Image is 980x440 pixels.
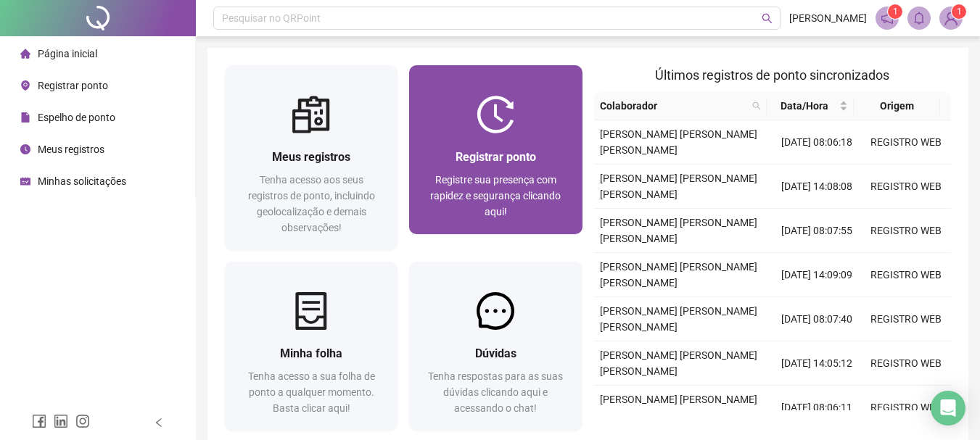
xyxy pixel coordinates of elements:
span: file [20,112,30,123]
a: Minha folhaTenha acesso a sua folha de ponto a qualquer momento. Basta clicar aqui! [225,262,398,431]
span: left [154,418,164,428]
a: DúvidasTenha respostas para as suas dúvidas clicando aqui e acessando o chat! [409,262,582,431]
span: notification [881,12,894,25]
span: Espelho de ponto [38,112,115,123]
span: search [762,13,773,24]
span: [PERSON_NAME] [PERSON_NAME] [PERSON_NAME] [600,394,757,421]
th: Data/Hora [767,92,853,120]
td: REGISTRO WEB [862,386,951,430]
span: facebook [32,414,46,428]
span: [PERSON_NAME] [PERSON_NAME] [PERSON_NAME] [600,349,757,377]
span: schedule [20,176,30,186]
span: [PERSON_NAME] [PERSON_NAME] [PERSON_NAME] [600,305,757,333]
span: Dúvidas [475,346,516,360]
td: [DATE] 14:05:12 [773,341,862,386]
span: Data/Hora [773,98,836,114]
span: Colaborador [600,98,747,114]
td: REGISTRO WEB [862,253,951,297]
a: Meus registrosTenha acesso aos seus registros de ponto, incluindo geolocalização e demais observa... [225,65,398,250]
td: REGISTRO WEB [862,297,951,341]
td: [DATE] 14:08:08 [773,165,862,209]
span: [PERSON_NAME] [789,10,867,26]
span: Meus registros [272,150,350,164]
span: Últimos registros de ponto sincronizados [655,67,889,83]
span: home [20,49,30,59]
td: [DATE] 08:07:40 [773,297,862,341]
td: [DATE] 08:06:11 [773,386,862,430]
sup: 1 [888,4,902,19]
span: Registre sua presença com rapidez e segurança clicando aqui! [430,174,561,217]
td: [DATE] 08:06:18 [773,120,862,165]
span: [PERSON_NAME] [PERSON_NAME] [PERSON_NAME] [600,128,757,156]
img: 88042 [940,7,962,29]
span: [PERSON_NAME] [PERSON_NAME] [PERSON_NAME] [600,217,757,244]
td: REGISTRO WEB [862,209,951,253]
td: REGISTRO WEB [862,120,951,165]
span: environment [20,80,30,91]
span: 1 [957,7,962,17]
span: bell [913,12,926,25]
span: Minha folha [280,346,342,360]
th: Origem [854,92,940,120]
span: [PERSON_NAME] [PERSON_NAME] [PERSON_NAME] [600,173,757,200]
span: linkedin [54,414,68,428]
span: Registrar ponto [456,150,536,164]
td: [DATE] 08:07:55 [773,209,862,253]
a: Registrar pontoRegistre sua presença com rapidez e segurança clicando aqui! [409,65,582,234]
td: REGISTRO WEB [862,165,951,209]
span: search [749,95,764,117]
td: REGISTRO WEB [862,341,951,386]
span: clock-circle [20,144,30,154]
span: instagram [75,414,90,428]
span: Tenha respostas para as suas dúvidas clicando aqui e acessando o chat! [428,370,563,414]
span: Página inicial [38,48,97,59]
span: 1 [893,7,898,17]
span: Tenha acesso a sua folha de ponto a qualquer momento. Basta clicar aqui! [248,370,375,414]
span: [PERSON_NAME] [PERSON_NAME] [PERSON_NAME] [600,261,757,289]
div: Open Intercom Messenger [931,391,965,426]
span: Tenha acesso aos seus registros de ponto, incluindo geolocalização e demais observações! [248,174,375,233]
sup: Atualize o seu contato no menu Meus Dados [952,4,966,19]
span: Meus registros [38,144,104,155]
td: [DATE] 14:09:09 [773,253,862,297]
span: Registrar ponto [38,80,108,91]
span: search [752,101,761,110]
span: Minhas solicitações [38,175,126,187]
